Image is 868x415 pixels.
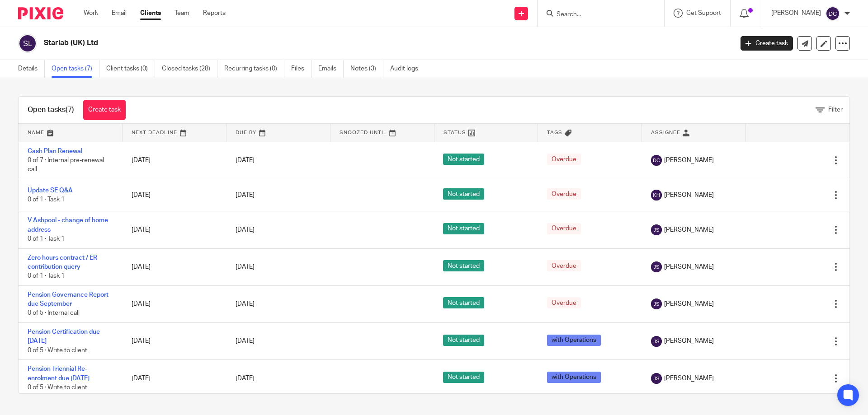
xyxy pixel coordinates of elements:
span: Not started [443,154,484,165]
img: svg%3E [826,6,840,21]
a: Pension Certification due [DATE] [28,329,100,344]
a: Details [18,60,45,78]
img: svg%3E [651,336,662,347]
a: Pension Triennial Re-enrolment due [DATE] [28,366,90,381]
td: [DATE] [123,179,226,211]
span: with Operations [547,335,601,346]
a: Zero hours contract / ER contribution query [28,255,97,270]
span: [PERSON_NAME] [664,374,714,383]
span: 0 of 5 · Internal call [28,310,80,317]
span: [PERSON_NAME] [664,225,714,234]
span: [PERSON_NAME] [664,299,714,308]
td: [DATE] [123,211,226,248]
img: svg%3E [651,190,662,201]
span: Tags [547,130,562,135]
span: Not started [443,223,484,234]
td: [DATE] [123,142,226,179]
span: Snoozed Until [340,130,387,135]
a: Closed tasks (28) [162,60,217,78]
span: Overdue [547,223,581,234]
span: Get Support [686,10,721,16]
img: svg%3E [651,155,662,166]
span: Overdue [547,260,581,271]
span: [PERSON_NAME] [664,262,714,271]
span: [PERSON_NAME] [664,336,714,345]
p: [PERSON_NAME] [771,9,821,18]
span: [DATE] [236,338,255,345]
span: with Operations [547,372,601,383]
a: V Ashpool - change of home address [28,217,108,233]
td: [DATE] [123,323,226,360]
span: 0 of 1 · Task 1 [28,236,65,242]
span: [PERSON_NAME] [664,191,714,200]
span: [DATE] [236,301,255,307]
a: Pension Governance Report due September [28,292,108,307]
span: (7) [66,106,74,113]
td: [DATE] [123,360,226,397]
a: Clients [140,9,161,18]
img: svg%3E [651,298,662,309]
a: Create task [83,100,126,120]
a: Emails [318,60,344,78]
span: [DATE] [236,264,255,270]
span: [DATE] [236,192,255,198]
span: Not started [443,188,484,200]
a: Reports [203,9,226,18]
span: 0 of 5 · Write to client [28,347,87,354]
span: Filter [828,107,843,113]
img: svg%3E [651,373,662,384]
a: Client tasks (0) [106,60,155,78]
a: Recurring tasks (0) [224,60,284,78]
a: Open tasks (7) [52,60,99,78]
span: 0 of 1 · Task 1 [28,196,65,203]
span: Not started [443,372,484,383]
span: 0 of 1 · Task 1 [28,273,65,279]
a: Team [175,9,189,18]
td: [DATE] [123,285,226,322]
a: Update SE Q&A [28,187,73,194]
span: 0 of 5 · Write to client [28,384,87,391]
span: Not started [443,335,484,346]
span: [DATE] [236,157,255,163]
img: svg%3E [651,261,662,272]
a: Work [84,9,98,18]
span: Status [443,130,466,135]
img: svg%3E [18,34,37,53]
span: [PERSON_NAME] [664,156,714,165]
a: Cash Plan Renewal [28,148,82,154]
a: Notes (3) [350,60,383,78]
a: Files [291,60,311,78]
span: 0 of 7 · Internal pre-renewal call [28,157,104,173]
img: svg%3E [651,224,662,235]
a: Create task [741,36,793,51]
h1: Open tasks [28,105,74,115]
img: Pixie [18,7,63,19]
input: Search [556,11,637,19]
span: Not started [443,297,484,308]
span: Overdue [547,297,581,308]
span: Not started [443,260,484,271]
span: Overdue [547,188,581,200]
td: [DATE] [123,248,226,285]
a: Audit logs [390,60,425,78]
h2: Starlab (UK) Ltd [44,38,590,48]
a: Email [112,9,127,18]
span: Overdue [547,154,581,165]
span: [DATE] [236,227,255,233]
span: [DATE] [236,375,255,382]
